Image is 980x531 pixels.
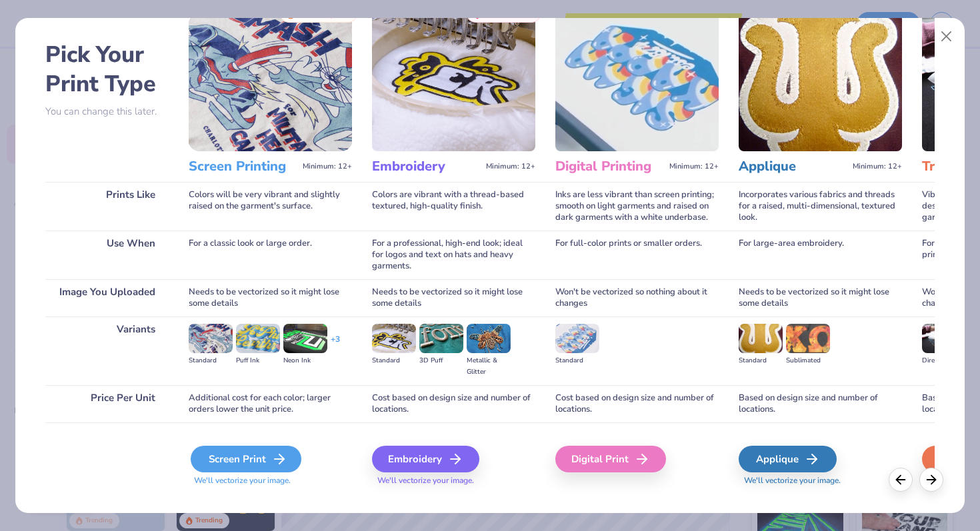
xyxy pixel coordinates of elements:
div: Standard [372,355,416,366]
div: Additional cost for each color; larger orders lower the unit price. [189,385,352,422]
div: 3D Puff [419,355,463,366]
div: Won't be vectorized so nothing about it changes [555,279,719,316]
div: For a professional, high-end look; ideal for logos and text on hats and heavy garments. [372,231,535,279]
div: For full-color prints or smaller orders. [555,231,719,279]
span: Minimum: 12+ [853,162,902,171]
img: Screen Printing [189,14,352,151]
img: Standard [739,324,783,353]
div: Variants [45,316,169,385]
img: Digital Printing [555,14,719,151]
span: Most Popular [299,9,350,19]
p: You can change this later. [45,106,169,117]
span: Minimum: 12+ [303,162,352,171]
img: Embroidery [372,14,535,151]
div: Cost based on design size and number of locations. [372,385,535,422]
div: Applique [739,446,837,472]
div: Needs to be vectorized so it might lose some details [189,279,352,316]
div: For large-area embroidery. [739,231,902,279]
span: Our Favorite [486,9,533,19]
div: Digital Print [555,446,666,472]
div: Embroidery [372,446,479,472]
span: We'll vectorize your image. [372,475,535,486]
div: Inks are less vibrant than screen printing; smooth on light garments and raised on dark garments ... [555,182,719,231]
div: Cost based on design size and number of locations. [555,385,719,422]
div: Image You Uploaded [45,279,169,316]
div: Price Per Unit [45,385,169,422]
div: Sublimated [786,355,830,366]
div: Screen Print [191,446,301,472]
img: Standard [555,324,599,353]
div: Based on design size and number of locations. [739,385,902,422]
img: Neon Ink [283,324,327,353]
span: We'll vectorize your image. [739,475,902,486]
div: Standard [555,355,599,366]
div: Colors will be very vibrant and slightly raised on the garment's surface. [189,182,352,231]
div: For a classic look or large order. [189,231,352,279]
div: Incorporates various fabrics and threads for a raised, multi-dimensional, textured look. [739,182,902,231]
img: Standard [372,324,416,353]
img: Puff Ink [236,324,280,353]
span: Minimum: 12+ [669,162,719,171]
img: Direct-to-film [922,324,966,353]
h3: Digital Printing [555,158,664,175]
img: 3D Puff [419,324,463,353]
button: Close [934,24,959,49]
div: Standard [189,355,233,366]
div: Colors are vibrant with a thread-based textured, high-quality finish. [372,182,535,231]
div: Use When [45,231,169,279]
img: Applique [739,14,902,151]
div: + 3 [331,334,340,356]
div: Neon Ink [283,355,327,366]
span: Minimum: 12+ [486,162,535,171]
div: Needs to be vectorized so it might lose some details [739,279,902,316]
span: We'll vectorize your image. [189,475,352,486]
img: Metallic & Glitter [467,324,511,353]
div: Prints Like [45,182,169,231]
h3: Embroidery [372,158,481,175]
div: Standard [739,355,783,366]
div: Metallic & Glitter [467,355,511,378]
h2: Pick Your Print Type [45,40,169,99]
h3: Screen Printing [189,158,297,175]
div: Needs to be vectorized so it might lose some details [372,279,535,316]
img: Standard [189,324,233,353]
img: Sublimated [786,324,830,353]
div: Direct-to-film [922,355,966,366]
div: Puff Ink [236,355,280,366]
h3: Applique [739,158,847,175]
